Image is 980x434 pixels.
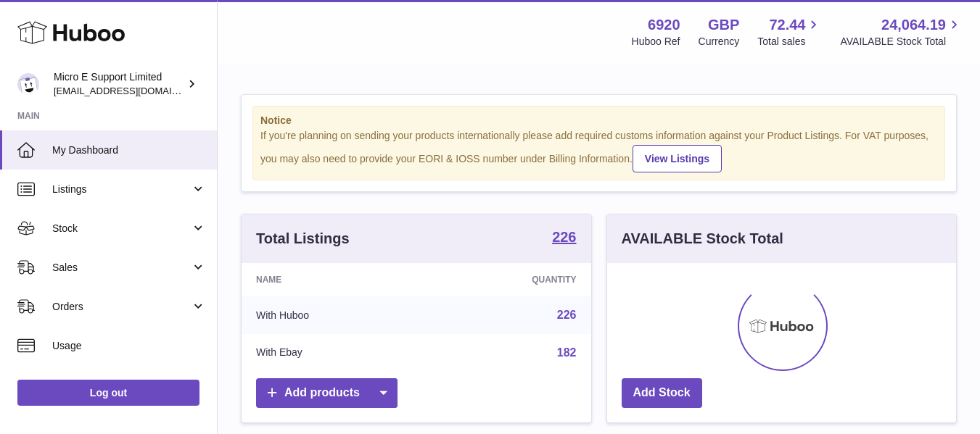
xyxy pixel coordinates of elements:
[242,296,426,334] td: With Huboo
[757,15,822,49] a: 72.44 Total sales
[881,15,946,35] span: 24,064.19
[52,339,206,353] span: Usage
[54,85,213,96] span: [EMAIL_ADDRESS][DOMAIN_NAME]
[699,35,740,49] div: Currency
[552,230,576,244] strong: 226
[840,35,963,49] span: AVAILABLE Stock Total
[769,15,805,35] span: 72.44
[552,230,576,247] a: 226
[622,229,783,249] h3: AVAILABLE Stock Total
[54,70,184,98] div: Micro E Support Limited
[260,129,937,172] div: If you're planning on sending your products internationally please add required customs informati...
[52,222,191,235] span: Stock
[256,229,350,249] h3: Total Listings
[242,334,426,372] td: With Ebay
[260,114,937,128] strong: Notice
[757,35,822,49] span: Total sales
[557,346,577,359] a: 182
[52,183,191,196] span: Listings
[840,15,963,49] a: 24,064.19 AVAILABLE Stock Total
[52,143,206,157] span: My Dashboard
[256,378,398,408] a: Add products
[17,73,39,95] img: contact@micropcsupport.com
[557,309,577,321] a: 226
[622,378,702,408] a: Add Stock
[632,35,680,49] div: Huboo Ref
[426,263,591,296] th: Quantity
[52,261,191,275] span: Sales
[242,263,426,296] th: Name
[708,15,739,35] strong: GBP
[52,300,191,314] span: Orders
[17,380,199,406] a: Log out
[633,145,722,172] a: View Listings
[648,15,680,35] strong: 6920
